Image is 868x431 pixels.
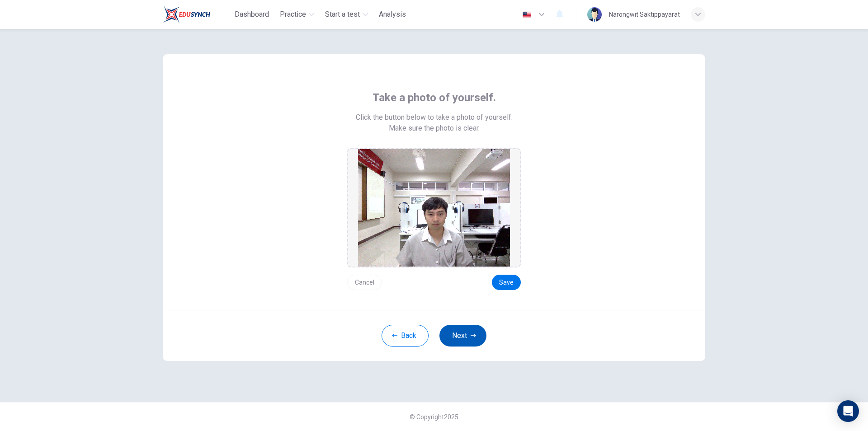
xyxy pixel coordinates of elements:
[521,11,533,18] img: en
[163,5,231,23] a: Train Test logo
[321,6,372,23] button: Start a test
[163,5,210,23] img: Train Test logo
[389,123,480,134] span: Make sure the photo is clear.
[235,9,269,20] span: Dashboard
[356,112,513,123] span: Click the button below to take a photo of yourself.
[837,400,859,422] div: Open Intercom Messenger
[280,9,306,20] span: Practice
[382,325,429,347] button: Back
[231,6,273,23] button: Dashboard
[373,90,496,105] span: Take a photo of yourself.
[325,9,360,20] span: Start a test
[587,7,602,22] img: Profile picture
[439,325,486,347] button: Next
[492,275,521,290] button: Save
[379,9,406,20] span: Analysis
[347,275,382,290] button: Cancel
[276,6,318,23] button: Practice
[410,413,458,421] span: © Copyright 2025
[358,149,510,267] img: preview screemshot
[375,6,410,23] button: Analysis
[609,9,680,20] div: Narongwit Saktippayarat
